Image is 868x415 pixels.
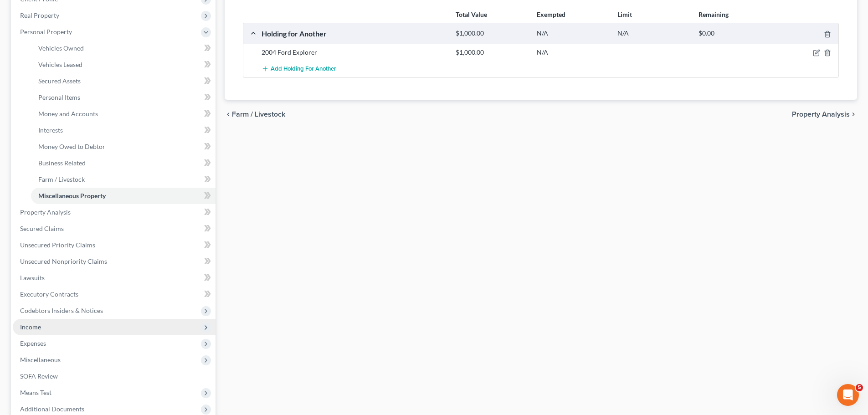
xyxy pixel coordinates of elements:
[13,286,216,302] a: Executory Contracts
[20,257,107,265] span: Unsecured Nonpriority Claims
[31,56,216,73] a: Vehicles Leased
[262,61,336,77] button: Add Holding for Another
[38,61,82,68] span: Vehicles Leased
[20,11,59,19] span: Real Property
[38,143,105,150] span: Money Owed to Debtor
[31,171,216,188] a: Farm / Livestock
[38,192,106,200] span: Miscellaneous Property
[31,122,216,138] a: Interests
[20,389,51,396] span: Means Test
[451,48,532,57] div: $1,000.00
[257,48,451,57] div: 2004 Ford Explorer
[38,175,85,183] span: Farm / Livestock
[451,29,532,38] div: $1,000.00
[532,48,613,57] div: N/A
[850,111,857,118] i: chevron_right
[20,372,58,380] span: SOFA Review
[225,111,232,118] i: chevron_left
[699,10,729,18] strong: Remaining
[456,10,487,18] strong: Total Value
[20,208,71,216] span: Property Analysis
[792,111,850,118] span: Property Analysis
[20,356,61,364] span: Miscellaneous
[31,138,216,155] a: Money Owed to Debtor
[20,290,78,298] span: Executory Contracts
[31,73,216,89] a: Secured Assets
[537,10,565,18] strong: Exempted
[38,110,98,118] span: Money and Accounts
[31,106,216,122] a: Money and Accounts
[617,10,632,18] strong: Limit
[13,237,216,253] a: Unsecured Priority Claims
[38,93,80,101] span: Personal Items
[20,339,46,347] span: Expenses
[38,159,86,167] span: Business Related
[13,368,216,384] a: SOFA Review
[31,89,216,106] a: Personal Items
[38,44,84,52] span: Vehicles Owned
[856,384,863,391] span: 5
[13,220,216,237] a: Secured Claims
[31,40,216,56] a: Vehicles Owned
[225,111,285,118] button: chevron_left Farm / Livestock
[38,77,81,85] span: Secured Assets
[532,29,613,38] div: N/A
[20,323,41,331] span: Income
[20,28,72,36] span: Personal Property
[837,384,859,406] iframe: Intercom live chat
[31,155,216,171] a: Business Related
[13,253,216,270] a: Unsecured Nonpriority Claims
[20,225,64,232] span: Secured Claims
[20,405,84,413] span: Additional Documents
[13,204,216,220] a: Property Analysis
[257,29,451,38] div: Holding for Another
[613,29,693,38] div: N/A
[38,126,63,134] span: Interests
[20,241,95,249] span: Unsecured Priority Claims
[20,307,103,314] span: Codebtors Insiders & Notices
[13,270,216,286] a: Lawsuits
[20,274,45,282] span: Lawsuits
[271,66,336,73] span: Add Holding for Another
[31,188,216,204] a: Miscellaneous Property
[792,111,857,118] button: Property Analysis chevron_right
[232,111,285,118] span: Farm / Livestock
[694,29,775,38] div: $0.00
